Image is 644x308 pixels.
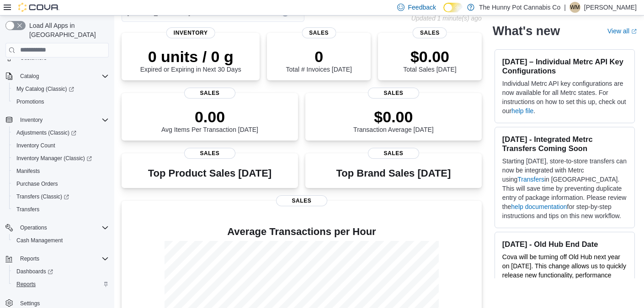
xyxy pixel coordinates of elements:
button: Reports [16,253,43,264]
input: Dark Mode [443,3,463,12]
a: Dashboards [9,265,112,278]
a: help file [511,107,533,115]
span: Sales [368,88,419,99]
span: Sales [368,148,419,159]
span: Settings [20,300,40,307]
a: Transfers [13,204,43,215]
span: Sales [184,148,235,159]
button: Operations [16,222,51,233]
a: Inventory Count [13,140,59,151]
span: Sales [184,88,235,99]
a: Purchase Orders [13,178,62,189]
p: 0 [286,47,351,66]
p: 0.00 [161,108,258,126]
button: Inventory [2,114,112,126]
span: Cova will be turning off Old Hub next year on [DATE]. This change allows us to quickly release ne... [502,253,626,306]
a: Adjustments (Classic) [13,127,80,138]
span: Catalog [16,71,109,82]
span: Transfers (Classic) [16,193,69,200]
button: Cash Management [9,234,112,247]
span: Inventory Manager (Classic) [16,155,92,162]
span: Operations [16,222,109,233]
span: Reports [20,255,39,262]
svg: External link [631,29,637,34]
span: Reports [16,281,36,288]
span: Manifests [16,167,40,175]
button: Purchase Orders [9,177,112,190]
span: Reports [16,253,109,264]
span: Adjustments (Classic) [13,127,109,138]
span: Sales [276,195,327,206]
a: Manifests [13,166,43,177]
h3: [DATE] - Integrated Metrc Transfers Coming Soon [502,135,627,153]
span: Inventory [16,115,109,125]
a: My Catalog (Classic) [9,83,112,95]
span: Transfers [16,206,39,213]
div: Total Sales [DATE] [403,47,456,73]
button: Manifests [9,165,112,177]
a: Promotions [13,96,48,107]
a: My Catalog (Classic) [13,84,78,94]
span: Inventory [20,116,43,124]
span: Transfers (Classic) [13,191,109,202]
a: help documentation [511,203,567,210]
span: Inventory Count [13,140,109,151]
a: Inventory Manager (Classic) [9,152,112,165]
a: Dashboards [13,266,57,277]
button: Operations [2,221,112,234]
span: Operations [20,224,47,231]
div: Avg Items Per Transaction [DATE] [161,108,258,133]
h2: What's new [493,24,560,38]
span: Sales [302,27,336,38]
div: Transaction Average [DATE] [353,108,434,133]
h3: [DATE] - Old Hub End Date [502,240,627,249]
p: Starting [DATE], store-to-store transfers can now be integrated with Metrc using in [GEOGRAPHIC_D... [502,157,627,220]
button: Catalog [16,71,43,82]
span: Cash Management [13,235,109,246]
span: Inventory Count [16,142,55,149]
p: Individual Metrc API key configurations are now available for all Metrc states. For instructions ... [502,79,627,115]
h3: [DATE] – Individual Metrc API Key Configurations [502,57,627,75]
span: My Catalog (Classic) [13,84,109,94]
div: Total # Invoices [DATE] [286,47,351,73]
p: $0.00 [403,47,456,66]
a: Transfers [517,176,544,183]
span: Adjustments (Classic) [16,129,76,136]
span: Purchase Orders [16,180,58,188]
button: Reports [2,252,112,265]
button: Inventory [16,115,46,125]
span: Dashboards [16,268,53,275]
span: Inventory Manager (Classic) [13,153,109,164]
h3: Top Brand Sales [DATE] [336,168,451,179]
a: Inventory Manager (Classic) [13,153,96,164]
span: Dashboards [13,266,109,277]
p: [PERSON_NAME] [584,2,637,13]
div: Waseem Mohammed [569,2,580,13]
a: Transfers (Classic) [9,190,112,203]
a: Transfers (Classic) [13,191,73,202]
span: Inventory [166,27,215,38]
p: 0 units / 0 g [140,47,241,66]
span: WM [570,2,580,13]
h3: Top Product Sales [DATE] [148,168,271,179]
span: Purchase Orders [13,178,109,189]
p: $0.00 [353,108,434,126]
span: Promotions [16,98,44,105]
p: | [564,2,566,13]
span: My Catalog (Classic) [16,85,74,93]
div: Expired or Expiring in Next 30 Days [140,47,241,73]
span: Sales [413,27,447,38]
span: Cash Management [16,237,63,244]
span: Feedback [408,3,436,12]
button: Promotions [9,95,112,108]
p: The Hunny Pot Cannabis Co [479,2,560,13]
button: Inventory Count [9,139,112,152]
span: Transfers [13,204,109,215]
button: Transfers [9,203,112,216]
h4: Average Transactions per Hour [129,226,474,237]
a: Cash Management [13,235,66,246]
span: Catalog [20,73,39,80]
a: View allExternal link [607,27,637,35]
a: Reports [13,279,39,290]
